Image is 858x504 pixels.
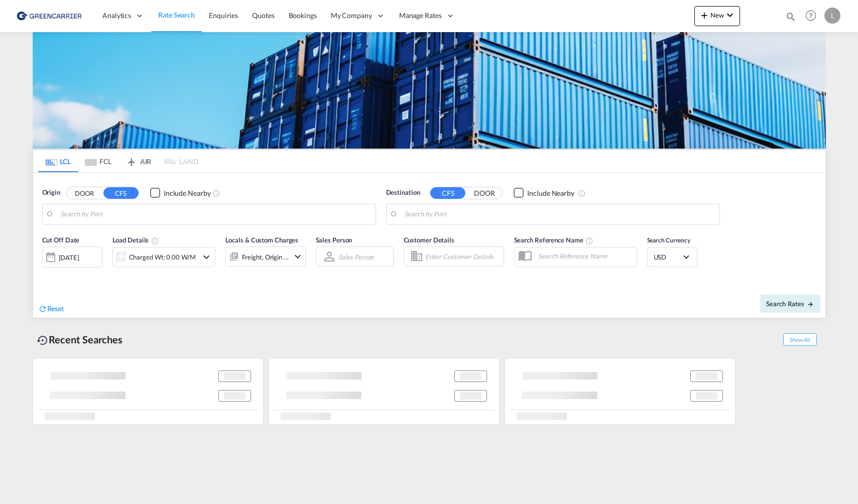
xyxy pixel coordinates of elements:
span: Customer Details [404,236,454,244]
button: CFS [430,187,465,199]
md-icon: icon-chevron-down [724,9,736,21]
button: DOOR [467,187,502,199]
div: Freight Origin Destination [242,250,289,264]
md-icon: icon-plus 400-fg [698,9,710,21]
md-select: Select Currency: $ USDUnited States Dollar [653,249,692,264]
md-icon: icon-magnify [785,11,796,22]
div: Charged Wt: 0.00 W/M [129,250,196,264]
img: e39c37208afe11efa9cb1d7a6ea7d6f5.png [15,5,83,27]
span: My Company [331,11,372,21]
md-icon: icon-backup-restore [37,334,49,346]
span: Origin [42,188,60,198]
div: Origin DOOR CFS Checkbox No InkUnchecked: Ignores neighbouring ports when fetching rates.Checked ... [33,173,825,318]
button: CFS [103,187,139,199]
md-tab-item: AIR [118,150,159,172]
md-select: Sales Person [337,249,376,264]
md-checkbox: Checkbox No Ink [514,188,574,198]
input: Search by Port [60,207,371,222]
div: L [824,8,840,24]
span: Manage Rates [399,11,442,21]
md-icon: Chargeable Weight [151,237,159,245]
button: icon-plus 400-fgNewicon-chevron-down [694,6,740,26]
md-icon: Unchecked: Ignores neighbouring ports when fetching rates.Checked : Includes neighbouring ports w... [212,189,220,197]
span: New [698,11,736,19]
md-icon: icon-airplane [126,156,138,163]
span: Enquiries [209,11,238,20]
div: [DATE] [42,246,102,268]
md-datepicker: Select [42,267,50,280]
div: Include Nearby [164,188,211,198]
span: USD [654,253,682,262]
span: Cut Off Date [42,236,80,244]
span: Reset [47,304,64,313]
div: Help [802,7,824,25]
div: icon-refreshReset [38,304,64,315]
md-tab-item: FCL [78,150,118,172]
input: Enter Customer Details [425,249,501,264]
input: Search by Port [404,207,714,222]
button: Search Ratesicon-arrow-right [760,295,820,313]
md-icon: Your search will be saved by the below given name [585,237,593,245]
span: Locals & Custom Charges [225,236,299,244]
span: Load Details [112,236,160,244]
span: Quotes [252,11,274,20]
input: Search Reference Name [533,248,637,264]
md-icon: Unchecked: Ignores neighbouring ports when fetching rates.Checked : Includes neighbouring ports w... [578,189,586,197]
span: Search Reference Name [514,236,594,244]
md-checkbox: Checkbox No Ink [150,188,211,198]
div: icon-magnify [785,11,796,26]
div: Recent Searches [33,328,127,351]
img: GreenCarrierFCL_LCL.png [33,32,826,149]
div: Freight Origin Destinationicon-chevron-down [225,246,306,267]
span: Help [802,7,819,24]
span: Rate Search [158,11,195,19]
md-pagination-wrapper: Use the left and right arrow keys to navigate between tabs [38,150,199,172]
md-icon: icon-chevron-down [200,251,212,263]
md-icon: icon-arrow-right [807,301,814,308]
md-tab-item: LCL [38,150,78,172]
md-icon: icon-refresh [38,304,47,313]
span: Search Currency [647,236,691,244]
div: [DATE] [59,253,79,262]
span: Bookings [289,11,317,20]
md-icon: icon-chevron-down [292,250,304,263]
span: Sales Person [316,236,352,244]
div: Include Nearby [527,188,574,198]
span: Destination [386,188,420,198]
span: Search Rates [766,300,814,308]
button: DOOR [67,187,102,199]
span: Analytics [102,11,131,21]
div: Charged Wt: 0.00 W/Micon-chevron-down [112,247,215,267]
span: Show All [783,333,816,346]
